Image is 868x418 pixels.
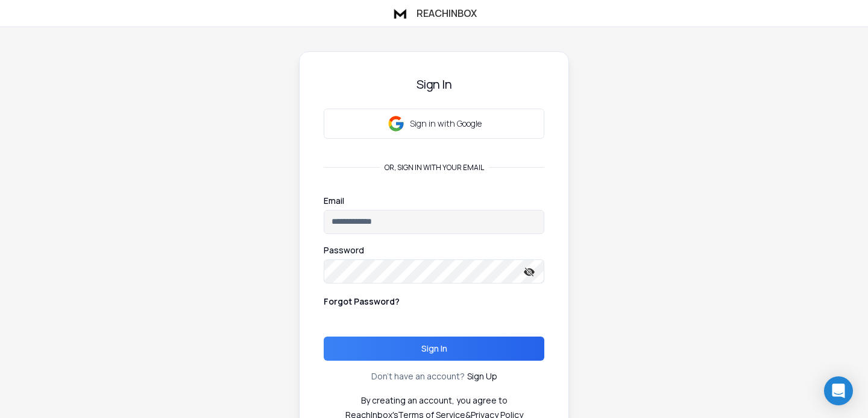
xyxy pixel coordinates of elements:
[361,394,508,407] p: By creating an account, you agree to
[324,246,364,255] label: Password
[417,6,477,21] h1: ReachInbox
[391,5,409,22] img: logo
[380,163,489,173] p: or, sign in with your email
[824,376,853,405] div: Open Intercom Messenger
[324,337,544,361] button: Sign In
[410,118,482,130] p: Sign in with Google
[324,197,344,205] label: Email
[324,76,544,93] h3: Sign In
[371,370,465,382] p: Don't have an account?
[324,296,400,308] p: Forgot Password?
[391,5,477,22] a: ReachInbox
[324,109,544,139] button: Sign in with Google
[467,370,497,382] a: Sign Up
